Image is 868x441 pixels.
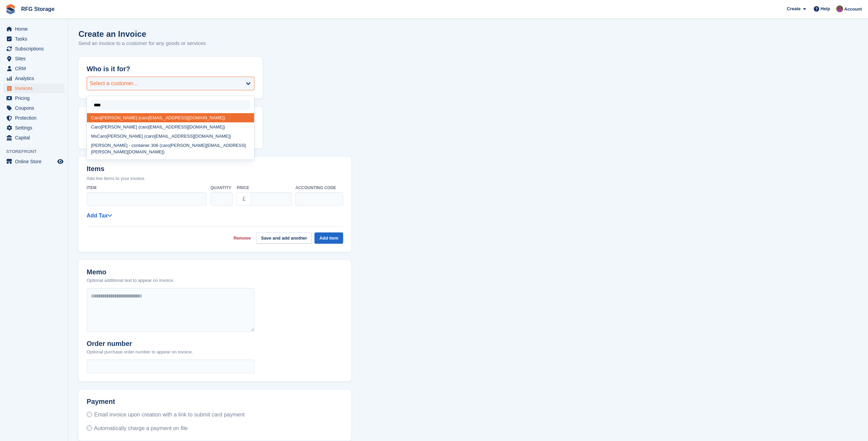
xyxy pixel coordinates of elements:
[15,24,56,34] span: Home
[87,268,174,276] h2: Memo
[821,5,830,12] span: Help
[15,83,56,93] span: Invoices
[3,74,64,83] a: menu
[90,79,138,88] div: Select a customer...
[15,93,56,103] span: Pricing
[3,133,64,142] a: menu
[15,123,56,133] span: Settings
[91,124,101,130] span: Caro
[140,124,148,130] span: caro
[295,185,343,191] label: Accounting code
[3,83,64,93] a: menu
[210,185,233,191] label: Quantity
[18,3,57,15] a: RFG Storage
[78,40,206,47] p: Send an invoice to a customer for any goods or services
[3,103,64,113] a: menu
[161,143,170,148] span: caro
[140,115,148,120] span: caro
[87,185,206,191] label: Item
[87,340,193,348] h2: Order number
[237,185,291,191] label: Price
[87,412,92,417] input: Email invoice upon creation with a link to submit card payment
[78,29,206,39] h1: Create an Invoice
[5,4,16,14] img: stora-icon-8386f47178a22dfd0bd8f6a31ec36ba5ce8667c1dd55bd0f319d3a0aa187defe.svg
[3,24,64,34] a: menu
[234,235,251,242] a: Remove
[146,134,154,139] span: caro
[87,213,112,218] a: Add Tax
[15,34,56,44] span: Tasks
[15,54,56,63] span: Sites
[15,103,56,113] span: Coupons
[3,54,64,63] a: menu
[3,123,64,133] a: menu
[87,122,254,132] div: [PERSON_NAME] ( [EMAIL_ADDRESS][DOMAIN_NAME])
[87,277,174,284] p: Optional additional text to appear on invoice.
[15,133,56,142] span: Capital
[87,398,254,411] h2: Payment
[836,5,843,12] img: Laura Lawson
[94,425,188,431] span: Automatically charge a payment on file
[3,34,64,44] a: menu
[87,141,254,157] div: [PERSON_NAME] - container 306 ( [PERSON_NAME][EMAIL_ADDRESS][PERSON_NAME][DOMAIN_NAME])
[3,64,64,73] a: menu
[15,113,56,123] span: Protection
[94,412,245,417] span: Email invoice upon creation with a link to submit card payment
[3,157,64,166] a: menu
[787,5,800,12] span: Create
[15,64,56,73] span: CRM
[15,44,56,54] span: Subscriptions
[15,157,56,166] span: Online Store
[87,175,343,182] p: Add line items to your invoice.
[15,74,56,83] span: Analytics
[56,157,64,166] a: Preview store
[87,65,254,73] h2: Who is it for?
[3,113,64,123] a: menu
[3,93,64,103] a: menu
[844,6,862,13] span: Account
[87,349,193,355] p: Optional purchase order number to appear on invoice.
[91,115,101,120] span: Caro
[6,148,68,155] span: Storefront
[97,134,106,139] span: Caro
[314,232,343,244] button: Add item
[87,132,254,141] div: Ms [PERSON_NAME] ( [EMAIL_ADDRESS][DOMAIN_NAME])
[256,232,312,244] button: Save and add another
[87,113,254,122] div: [PERSON_NAME] ( [EMAIL_ADDRESS][DOMAIN_NAME])
[87,165,343,174] h2: Items
[87,425,92,431] input: Automatically charge a payment on file
[3,44,64,54] a: menu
